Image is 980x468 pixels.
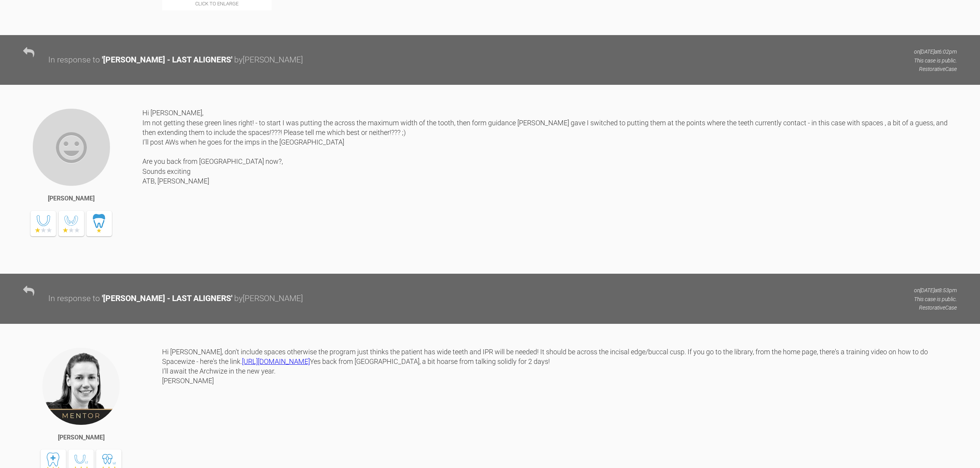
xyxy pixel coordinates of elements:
[48,54,100,67] div: In response to
[234,54,303,67] div: by [PERSON_NAME]
[914,303,957,312] p: Restorative Case
[914,286,957,295] p: on [DATE] at 8:53pm
[48,292,100,305] div: In response to
[48,194,95,204] div: [PERSON_NAME]
[914,56,957,65] p: This case is public.
[914,295,957,303] p: This case is public.
[234,292,303,305] div: by [PERSON_NAME]
[242,357,310,365] a: [URL][DOMAIN_NAME]
[58,433,105,443] div: [PERSON_NAME]
[102,292,232,305] div: ' [PERSON_NAME] - LAST ALIGNERS '
[914,47,957,56] p: on [DATE] at 6:02pm
[102,54,232,67] div: ' [PERSON_NAME] - LAST ALIGNERS '
[914,65,957,73] p: Restorative Case
[42,347,120,426] img: Kelly Toft
[142,108,957,262] div: Hi [PERSON_NAME], Im not getting these green lines right! - to start I was putting the across the...
[32,108,111,187] img: Nicola Bone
